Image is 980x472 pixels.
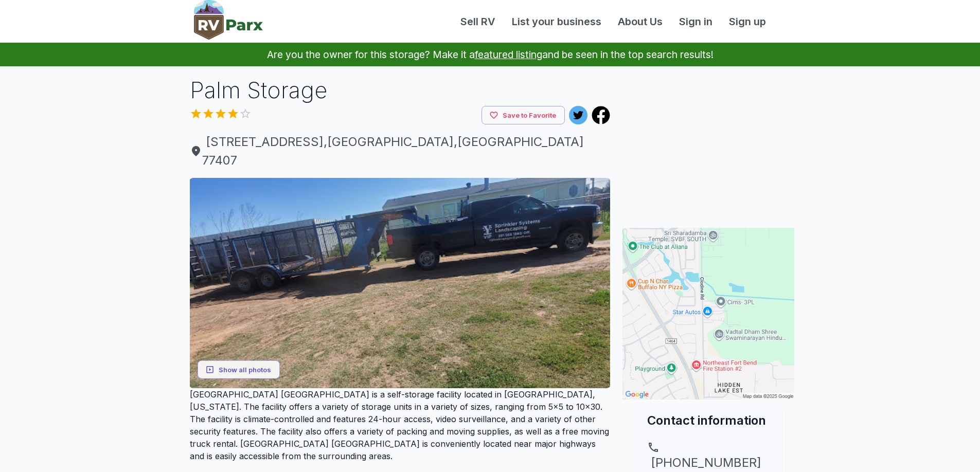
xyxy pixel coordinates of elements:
[12,43,968,66] p: Are you the owner for this storage? Make it a and be seen in the top search results!
[482,106,565,125] button: Save to Favorite
[622,228,794,400] img: Map for Palm Storage
[190,388,611,462] p: [GEOGRAPHIC_DATA] [GEOGRAPHIC_DATA] is a self-storage facility located in [GEOGRAPHIC_DATA], [US_...
[198,360,280,379] button: Show all photos
[647,412,770,429] h2: Contact information
[647,441,770,472] a: [PHONE_NUMBER]
[622,75,794,203] iframe: Advertisement
[721,14,774,29] a: Sign up
[504,14,610,29] a: List your business
[475,48,542,61] a: featured listing
[190,75,611,106] h1: Palm Storage
[671,14,721,29] a: Sign in
[452,14,504,29] a: Sell RV
[190,133,611,170] a: [STREET_ADDRESS],[GEOGRAPHIC_DATA],[GEOGRAPHIC_DATA] 77407
[610,14,671,29] a: About Us
[190,133,611,170] span: [STREET_ADDRESS] , [GEOGRAPHIC_DATA] , [GEOGRAPHIC_DATA] 77407
[190,178,611,388] img: AJQcZqJdYY7oPX4DhghdEKH8lNpZ_5s4oqZSoqXCq2YbALroUvQZuViBkJlZ-X98E6apMrO6loGkFuhRD8U5af5TipqkOy5Jo...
